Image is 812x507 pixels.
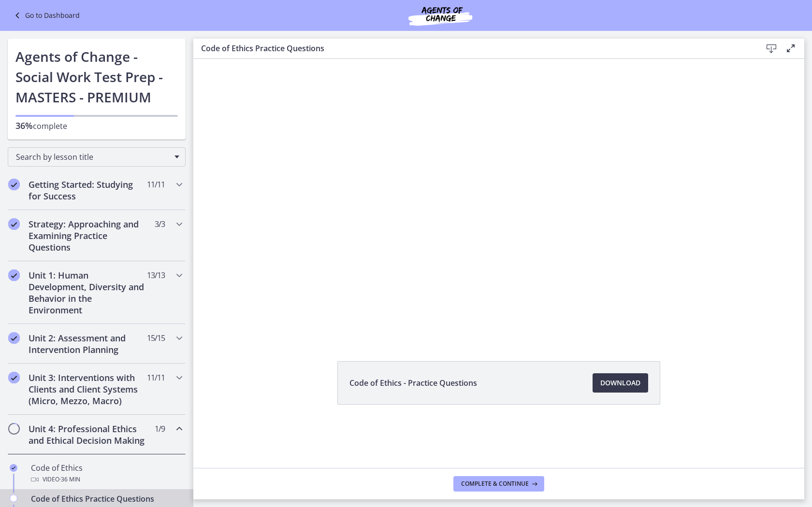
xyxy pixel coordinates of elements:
[29,179,146,202] h2: Getting Started: Studying for Success
[31,462,182,485] div: Code of Ethics
[12,10,80,21] a: Go to Dashboard
[10,464,17,472] i: Completed
[8,332,20,344] i: Completed
[453,476,544,492] button: Complete & continue
[193,59,804,339] iframe: Video Lesson
[29,423,146,446] h2: Unit 4: Professional Ethics and Ethical Decision Making
[147,372,165,383] span: 11 / 11
[461,480,529,488] span: Complete & continue
[8,147,186,167] div: Search by lesson title
[16,152,170,162] span: Search by lesson title
[15,120,33,131] span: 36%
[382,4,498,27] img: Agents of Change Social Work Test Prep
[201,42,746,54] h3: Code of Ethics Practice Questions
[593,373,648,393] a: Download
[29,372,146,407] h2: Unit 3: Interventions with Clients and Client Systems (Micro, Mezzo, Macro)
[29,332,146,355] h2: Unit 2: Assessment and Intervention Planning
[147,332,165,344] span: 15 / 15
[8,218,20,230] i: Completed
[8,179,20,190] i: Completed
[15,46,178,107] h1: Agents of Change - Social Work Test Prep - MASTERS - PREMIUM
[147,179,165,190] span: 11 / 11
[147,269,165,281] span: 13 / 13
[15,120,178,132] p: complete
[155,218,165,230] span: 3 / 3
[600,377,640,389] span: Download
[8,372,20,383] i: Completed
[155,423,165,435] span: 1 / 9
[59,474,80,485] span: · 36 min
[29,269,146,316] h2: Unit 1: Human Development, Diversity and Behavior in the Environment
[8,269,20,281] i: Completed
[31,474,182,485] div: Video
[29,218,146,253] h2: Strategy: Approaching and Examining Practice Questions
[349,377,477,389] span: Code of Ethics - Practice Questions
